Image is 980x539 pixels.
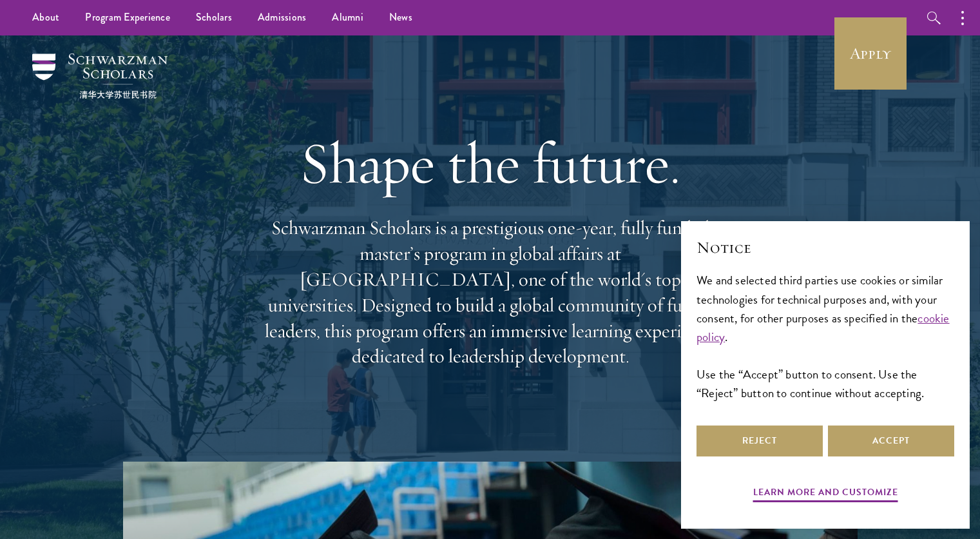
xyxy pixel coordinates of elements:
[258,215,722,369] p: Schwarzman Scholars is a prestigious one-year, fully funded master’s program in global affairs at...
[834,17,907,90] a: Apply
[697,237,954,259] h2: Notice
[753,484,898,504] button: Learn more and customize
[697,426,823,456] button: Reject
[697,309,950,346] a: cookie policy
[32,54,168,99] img: Schwarzman Scholars
[697,271,954,402] div: We and selected third parties use cookies or similar technologies for technical purposes and, wit...
[258,127,722,199] h1: Shape the future.
[828,426,954,456] button: Accept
